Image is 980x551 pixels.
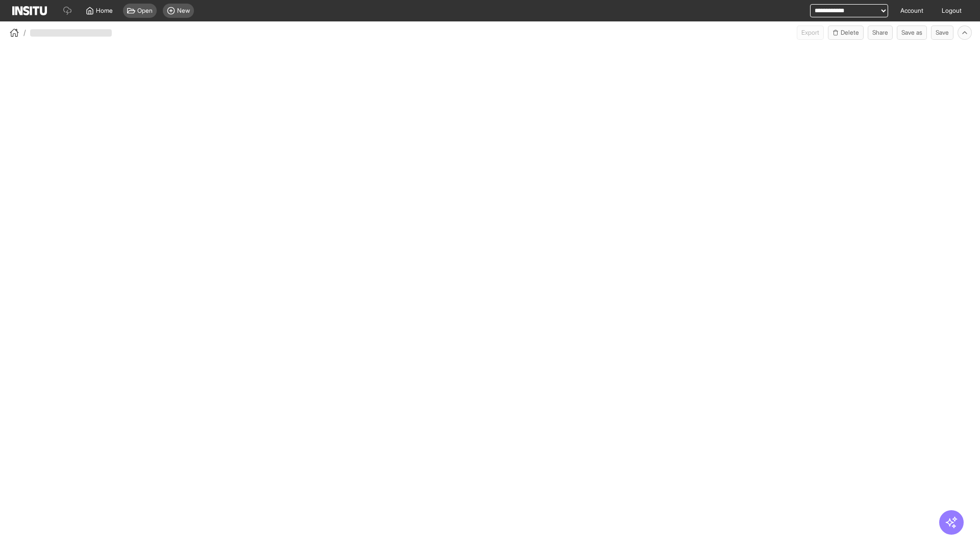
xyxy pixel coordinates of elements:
[177,7,190,15] span: New
[868,26,893,40] button: Share
[828,26,864,40] button: Delete
[931,26,953,40] button: Save
[23,28,26,38] span: /
[137,7,153,15] span: Open
[96,7,113,15] span: Home
[797,26,824,40] button: Export
[797,26,824,40] span: Can currently only export from Insights reports.
[12,6,47,15] img: Logo
[8,27,26,39] button: /
[897,26,927,40] button: Save as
